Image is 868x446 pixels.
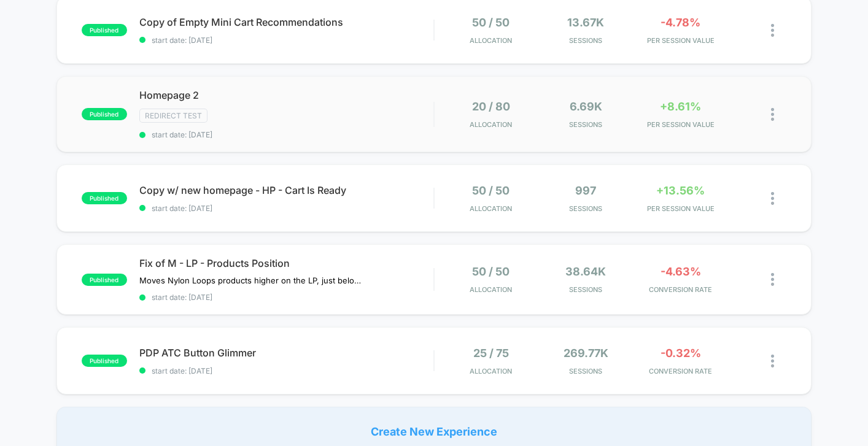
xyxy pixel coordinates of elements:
span: 50 / 50 [472,265,510,278]
span: Allocation [470,120,512,129]
span: 50 / 50 [472,184,510,197]
span: Homepage 2 [139,89,433,101]
span: 269.77k [564,347,608,359]
span: CONVERSION RATE [636,285,724,294]
span: Allocation [470,285,512,294]
span: Sessions [541,120,630,129]
span: 20 / 80 [472,100,510,113]
span: PER SESSION VALUE [636,204,724,213]
span: Allocation [470,204,512,213]
img: close [771,192,774,205]
span: published [82,24,127,36]
span: 25 / 75 [473,347,509,359]
span: published [82,355,127,367]
span: published [82,274,127,286]
span: Sessions [541,204,630,213]
span: -0.32% [661,347,701,359]
span: Copy w/ new homepage - HP - Cart Is Ready [139,184,433,196]
span: published [82,192,127,204]
span: Sessions [541,36,630,45]
span: Sessions [541,285,630,294]
span: Redirect Test [139,109,207,123]
span: start date: [DATE] [139,36,433,45]
img: close [771,108,774,121]
span: Allocation [470,36,512,45]
img: close [771,355,774,367]
span: Allocation [470,367,512,375]
span: +13.56% [656,184,705,197]
span: +8.61% [660,100,701,113]
span: Moves Nylon Loops products higher on the LP, just below PFAS-free section [139,275,367,285]
span: start date: [DATE] [139,130,433,139]
span: Copy of Empty Mini Cart Recommendations [139,16,433,28]
span: start date: [DATE] [139,293,433,302]
img: close [771,273,774,286]
span: PER SESSION VALUE [636,36,724,45]
span: 997 [575,184,596,197]
span: 38.64k [565,265,606,278]
span: -4.78% [661,16,700,29]
span: Sessions [541,367,630,375]
img: close [771,24,774,37]
span: -4.63% [661,265,701,278]
span: Fix of M - LP - Products Position [139,257,433,269]
span: CONVERSION RATE [636,367,724,375]
span: PER SESSION VALUE [636,120,724,129]
span: 6.69k [570,100,602,113]
span: 13.67k [567,16,604,29]
span: start date: [DATE] [139,204,433,213]
span: published [82,108,127,120]
span: PDP ATC Button Glimmer [139,347,433,359]
span: 50 / 50 [472,16,510,29]
span: start date: [DATE] [139,366,433,375]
